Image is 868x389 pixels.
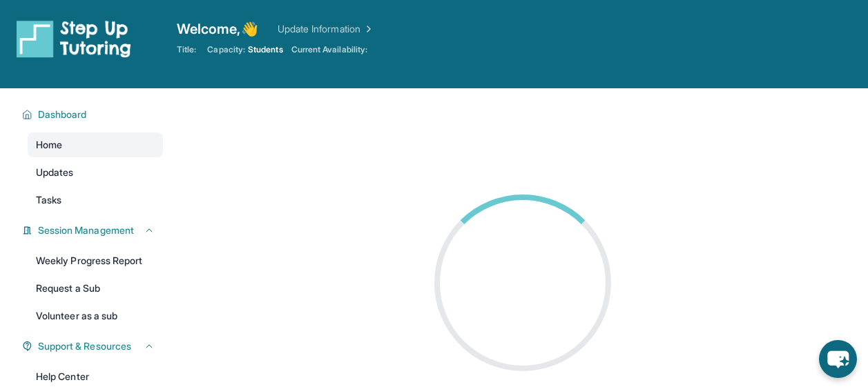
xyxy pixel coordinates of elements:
a: Updates [28,160,163,185]
img: logo [17,19,131,58]
a: Volunteer as a sub [28,303,163,328]
span: Title: [177,44,196,55]
a: Request a Sub [28,276,163,301]
span: Welcome, 👋 [177,19,258,39]
a: Weekly Progress Report [28,248,163,273]
span: Session Management [38,223,134,237]
span: Home [36,138,62,152]
span: Updates [36,166,74,179]
button: chat-button [819,340,857,378]
span: Current Availability: [291,44,367,55]
a: Update Information [278,22,374,36]
img: Chevron Right [360,22,374,36]
a: Help Center [28,364,163,389]
a: Home [28,132,163,157]
button: Dashboard [32,108,155,121]
span: Support & Resources [38,339,131,353]
span: Capacity: [207,44,245,55]
span: Tasks [36,193,61,207]
span: Dashboard [38,108,87,121]
button: Session Management [32,223,155,237]
span: Students [248,44,283,55]
a: Tasks [28,188,163,212]
button: Support & Resources [32,339,155,353]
